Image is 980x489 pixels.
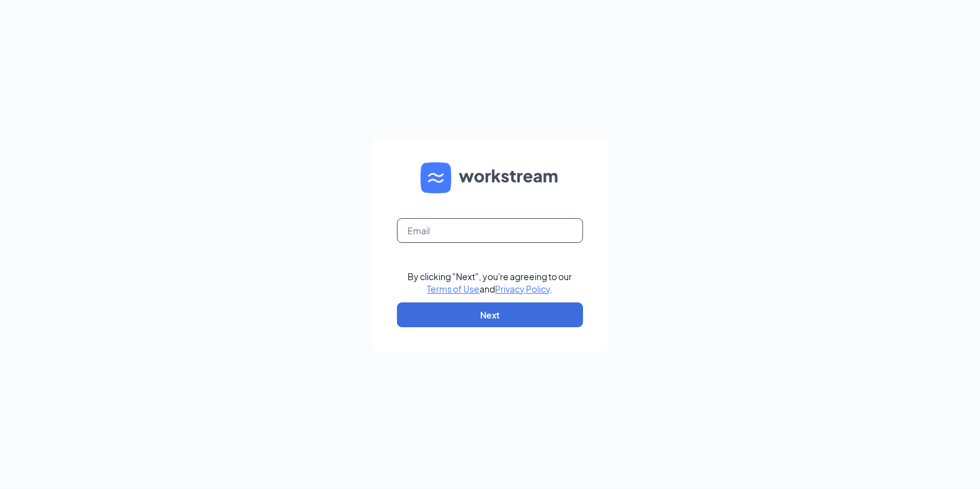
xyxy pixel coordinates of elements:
a: Privacy Policy [496,283,551,294]
input: Email [397,218,583,243]
button: Next [397,302,583,327]
img: WS logo and Workstream text [421,162,559,193]
div: By clicking "Next", you're agreeing to our and . [408,270,572,295]
a: Terms of Use [427,283,480,294]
